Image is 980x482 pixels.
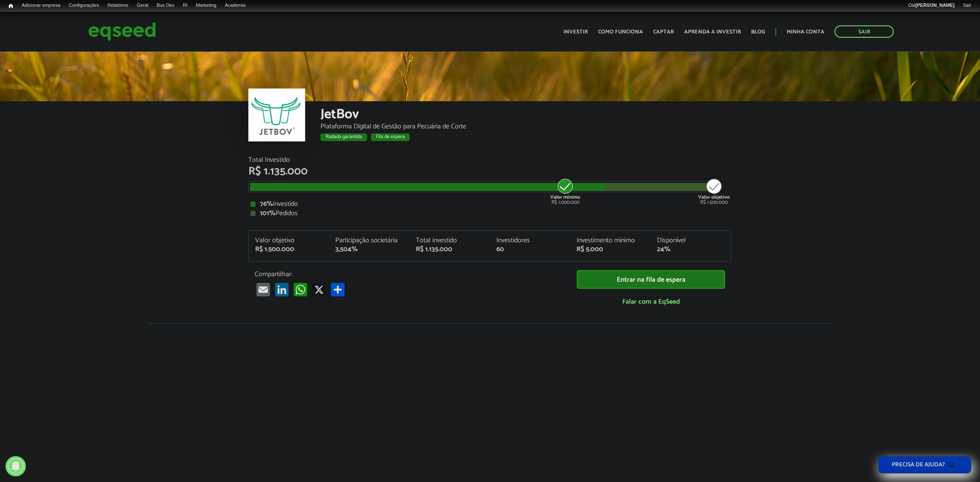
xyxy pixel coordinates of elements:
a: Email [255,283,272,296]
a: Configurações [65,2,103,9]
div: 24% [657,246,725,253]
div: R$ 1.000.000 [549,178,581,205]
strong: 76% [260,198,273,210]
div: Total Investido [248,157,732,163]
a: Geral [133,2,153,9]
div: R$ 1.135.000 [416,246,484,253]
div: Disponível [657,237,725,244]
div: JetBov [320,108,732,123]
a: WhatsApp [292,283,309,296]
strong: Valor mínimo [550,193,580,201]
a: Início [4,2,17,10]
span: Início [8,3,13,9]
div: Investido [251,201,729,208]
a: Academia [221,2,250,9]
strong: [PERSON_NAME] [916,3,955,8]
div: Pedidos [251,210,729,217]
div: R$ 5.000 [577,246,645,253]
a: Aprenda a investir [684,29,741,35]
img: EqSeed [88,20,156,43]
a: X [311,283,328,296]
p: Compartilhar: [255,270,564,278]
a: Minha conta [787,29,824,35]
div: R$ 1.135.000 [248,166,732,177]
div: R$ 1.500.000 [255,246,323,253]
div: Plataforma Digital de Gestão para Pecuária de Corte [320,123,732,130]
a: LinkedIn [273,283,290,296]
div: Fila de espera [371,133,410,141]
a: Sair [835,25,894,38]
a: Investir [563,29,588,35]
div: Investimento mínimo [577,237,645,244]
a: RI [178,2,192,9]
a: Olá[PERSON_NAME] [904,2,959,9]
a: Adicionar empresa [17,2,65,9]
div: Rodada garantida [320,133,367,141]
a: Sair [959,2,976,9]
a: Marketing [192,2,220,9]
a: Bus Dev [153,2,179,9]
a: Relatórios [103,2,132,9]
div: Investidores [496,237,564,244]
div: 60 [496,246,564,253]
div: R$ 1.500.000 [698,178,730,205]
a: Como funciona [598,29,643,35]
strong: Valor objetivo [698,193,730,201]
div: Participação societária [336,237,404,244]
a: Entrar na fila de espera [577,270,725,289]
a: Blog [751,29,765,35]
div: Total investido [416,237,484,244]
a: Falar com a EqSeed [577,293,725,310]
div: Valor objetivo [255,237,323,244]
strong: 101% [260,208,276,219]
div: 3,504% [336,246,404,253]
a: Captar [653,29,674,35]
a: Compartilhar [329,283,346,296]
